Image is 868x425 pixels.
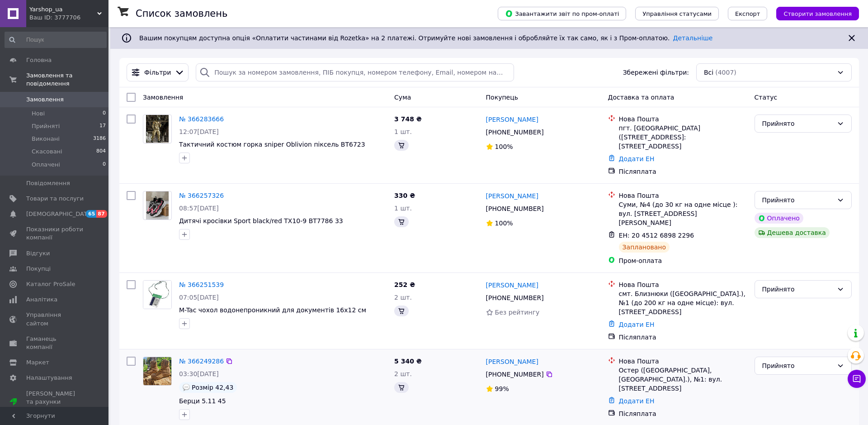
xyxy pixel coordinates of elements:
[394,205,412,212] span: 1 шт.
[179,217,343,224] a: Дитячі кросівки Sport black/red TX10-9 ВТ7786 33
[762,195,833,205] div: Прийнято
[755,213,803,224] div: Оплачено
[32,148,62,156] span: Скасовані
[484,368,546,381] div: [PHONE_NUMBER]
[484,202,546,215] div: [PHONE_NUMBER]
[704,68,713,77] span: Всі
[484,126,546,138] div: [PHONE_NUMBER]
[394,192,415,199] span: 330 ₴
[99,122,106,130] span: 17
[394,370,412,377] span: 2 шт.
[143,191,172,220] a: Фото товару
[735,10,760,17] span: Експорт
[32,161,60,169] span: Оплачені
[26,390,84,415] span: [PERSON_NAME] та рахунки
[484,291,546,304] div: [PHONE_NUMBER]
[635,7,719,20] button: Управління статусами
[619,124,747,151] div: пгт. [GEOGRAPHIC_DATA] ([STREET_ADDRESS]: [STREET_ADDRESS]
[179,358,224,365] a: № 366249286
[179,205,219,212] span: 08:57[DATE]
[619,232,694,239] span: ЕН: 20 4512 6898 2296
[143,281,171,309] img: Фото товару
[498,7,626,20] button: Завантажити звіт по пром-оплаті
[762,284,833,294] div: Прийнято
[619,200,747,227] div: Суми, №4 (до 30 кг на одне місце ): вул. [STREET_ADDRESS][PERSON_NAME]
[26,406,84,414] div: Prom топ
[179,128,219,135] span: 12:07[DATE]
[179,115,224,123] a: № 366283666
[146,191,169,220] img: Фото товару
[192,384,233,391] span: Розмір 42,43
[715,69,736,76] span: (4007)
[762,119,833,129] div: Прийнято
[26,374,72,382] span: Налаштування
[143,280,172,309] a: Фото товару
[619,115,747,124] div: Нова Пошта
[179,141,365,148] a: Тактичний костюм горка sniper Oblivion піксель ВТ6723
[394,94,411,101] span: Cума
[619,191,747,200] div: Нова Пошта
[179,281,224,288] a: № 366251539
[139,34,712,42] span: Вашим покупцям доступна опція «Оплатити частинами від Rozetka» на 2 платежі. Отримуйте нові замов...
[86,210,96,218] span: 65
[642,10,712,17] span: Управління статусами
[26,311,84,327] span: Управління сайтом
[32,135,60,143] span: Виконані
[143,115,172,143] a: Фото товару
[96,148,106,156] span: 804
[196,63,514,81] input: Пошук за номером замовлення, ПІБ покупця, номером телефону, Email, номером накладної
[146,115,169,143] img: Фото товару
[619,289,747,316] div: смт. Близнюки ([GEOGRAPHIC_DATA].), №1 (до 200 кг на одне місце): вул. [STREET_ADDRESS]
[29,5,97,14] span: Yarshop_ua
[26,225,84,242] span: Показники роботи компанії
[26,249,50,258] span: Відгуки
[608,94,675,101] span: Доставка та оплата
[32,122,60,130] span: Прийняті
[103,110,106,118] span: 0
[486,115,538,124] a: [PERSON_NAME]
[755,227,830,238] div: Дешева доставка
[144,68,171,77] span: Фільтри
[495,220,513,227] span: 100%
[619,256,747,265] div: Пром-оплата
[486,357,538,366] a: [PERSON_NAME]
[26,195,84,203] span: Товари та послуги
[776,7,859,20] button: Створити замовлення
[26,96,64,104] span: Замовлення
[619,397,655,405] a: Додати ЕН
[5,32,107,48] input: Пошук
[619,357,747,366] div: Нова Пошта
[619,333,747,342] div: Післяплата
[762,361,833,371] div: Прийнято
[179,370,219,377] span: 03:30[DATE]
[486,191,538,201] a: [PERSON_NAME]
[29,14,108,22] div: Ваш ID: 3777706
[143,357,171,385] img: Фото товару
[32,110,45,118] span: Нові
[179,294,219,301] span: 07:05[DATE]
[619,167,747,176] div: Післяплата
[848,370,866,388] button: Чат з покупцем
[183,384,190,391] img: :speech_balloon:
[179,306,366,314] span: M-Tac чохол водонепроникний для документів 16х12 см
[26,72,108,88] span: Замовлення та повідомлення
[103,161,106,169] span: 0
[486,94,518,101] span: Покупець
[728,7,768,20] button: Експорт
[619,155,655,162] a: Додати ЕН
[93,135,106,143] span: 3186
[495,309,540,316] span: Без рейтингу
[179,397,226,405] a: Берци 5.11 45
[96,210,107,218] span: 87
[619,280,747,289] div: Нова Пошта
[673,34,713,42] a: Детальніше
[143,357,172,386] a: Фото товару
[623,68,689,77] span: Збережені фільтри:
[619,409,747,418] div: Післяплата
[394,128,412,135] span: 1 шт.
[767,10,859,17] a: Створити замовлення
[26,358,49,367] span: Маркет
[26,179,70,187] span: Повідомлення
